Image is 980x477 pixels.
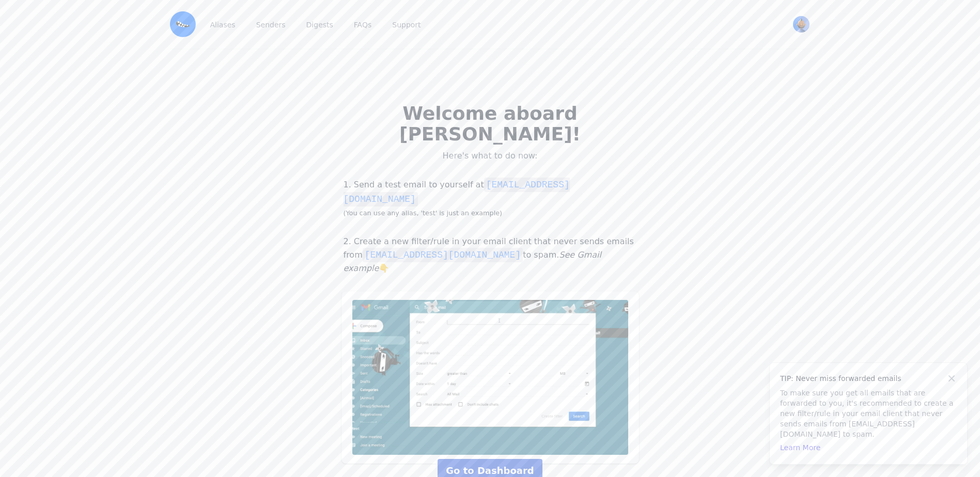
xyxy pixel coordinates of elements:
code: [EMAIL_ADDRESS][DOMAIN_NAME] [363,248,523,262]
button: User menu [792,15,811,34]
code: [EMAIL_ADDRESS][DOMAIN_NAME] [344,178,570,206]
i: See Gmail example [344,250,601,273]
img: Add noreply@eml.monster to a Never Send to Spam filter in Gmail [352,300,628,455]
img: Rob's Avatar [793,16,810,33]
h2: Welcome aboard [PERSON_NAME]! [375,103,606,145]
p: 1. Send a test email to yourself at [341,178,639,219]
a: Learn More [780,443,820,452]
small: (You can use any alias, 'test' is just an example) [344,209,503,217]
p: 2. Create a new filter/rule in your email client that never sends emails from to spam. 👇 [341,235,639,275]
h4: TIP: Never miss forwarded emails [780,373,957,384]
p: To make sure you get all emails that are forwarded to you, it's recommended to create a new filte... [780,388,957,439]
img: Email Monster [170,11,196,37]
p: Here's what to do now: [375,151,606,161]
